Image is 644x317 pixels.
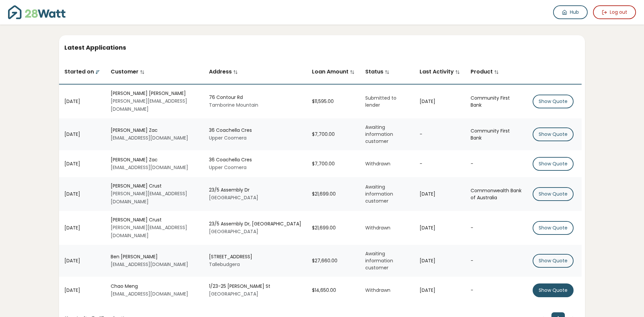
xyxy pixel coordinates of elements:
[365,250,393,271] span: Awaiting information customer
[209,187,301,194] div: 23/5 Assembly Dr
[111,127,198,134] div: [PERSON_NAME] Zac
[471,160,522,167] div: -
[471,95,522,109] div: Community First Bank
[420,257,460,264] div: [DATE]
[111,283,198,290] div: Chao Meng
[365,224,390,231] span: Withdrawn
[64,287,100,294] div: [DATE]
[111,190,187,205] small: [PERSON_NAME][EMAIL_ADDRESS][DOMAIN_NAME]
[365,124,393,145] span: Awaiting information customer
[64,68,100,75] span: Started on
[420,131,460,138] div: -
[64,191,100,198] div: [DATE]
[209,127,301,134] div: 36 Coachella Cres
[209,94,301,101] div: 76 Contour Rd
[312,68,355,75] span: Loan Amount
[420,224,460,231] div: [DATE]
[312,98,355,105] div: $11,595.00
[312,224,355,231] div: $21,699.00
[209,102,258,108] small: Tamborine Mountain
[111,261,188,268] small: [EMAIL_ADDRESS][DOMAIN_NAME]
[111,90,198,97] div: [PERSON_NAME] [PERSON_NAME]
[111,164,188,171] small: [EMAIL_ADDRESS][DOMAIN_NAME]
[64,257,100,264] div: [DATE]
[64,160,100,167] div: [DATE]
[312,191,355,198] div: $21,699.00
[64,98,100,105] div: [DATE]
[420,191,460,198] div: [DATE]
[471,127,522,142] div: Community First Bank
[312,257,355,264] div: $27,660.00
[533,157,574,171] button: Show Quote
[209,194,258,201] small: [GEOGRAPHIC_DATA]
[533,95,574,108] button: Show Quote
[111,68,145,75] span: Customer
[420,68,460,75] span: Last Activity
[533,283,574,297] button: Show Quote
[312,131,355,138] div: $7,700.00
[533,254,574,268] button: Show Quote
[111,290,188,297] small: [EMAIL_ADDRESS][DOMAIN_NAME]
[209,220,301,227] div: 23/5 Assembly Dr, [GEOGRAPHIC_DATA]
[64,43,580,52] h5: Latest Applications
[593,5,636,19] button: Log out
[111,98,187,112] small: [PERSON_NAME][EMAIL_ADDRESS][DOMAIN_NAME]
[365,68,389,75] span: Status
[533,221,574,235] button: Show Quote
[365,160,390,167] span: Withdrawn
[471,224,522,231] div: -
[420,98,460,105] div: [DATE]
[471,68,499,75] span: Product
[209,228,258,235] small: [GEOGRAPHIC_DATA]
[8,5,65,19] img: 28Watt
[553,5,588,19] a: Hub
[111,135,188,141] small: [EMAIL_ADDRESS][DOMAIN_NAME]
[209,290,258,297] small: [GEOGRAPHIC_DATA]
[209,68,238,75] span: Address
[365,287,390,294] span: Withdrawn
[209,135,247,141] small: Upper Coomera
[312,160,355,167] div: $7,700.00
[111,224,187,239] small: [PERSON_NAME][EMAIL_ADDRESS][DOMAIN_NAME]
[471,257,522,264] div: -
[533,127,574,141] button: Show Quote
[471,187,522,201] div: Commonwealth Bank of Australia
[64,131,100,138] div: [DATE]
[111,182,198,190] div: [PERSON_NAME] Crust
[312,287,355,294] div: $14,650.00
[209,283,301,290] div: 1/23-25 [PERSON_NAME] St
[209,261,240,268] small: Tallebudgera
[365,95,396,108] span: Submitted to lender
[111,253,198,260] div: Ben [PERSON_NAME]
[533,187,574,201] button: Show Quote
[111,216,198,223] div: [PERSON_NAME] Crust
[365,183,393,204] span: Awaiting information customer
[64,224,100,231] div: [DATE]
[209,253,301,260] div: [STREET_ADDRESS]
[209,164,247,171] small: Upper Coomera
[209,156,301,163] div: 36 Coachella Cres
[420,160,460,167] div: -
[111,156,198,163] div: [PERSON_NAME] Zac
[471,287,522,294] div: -
[420,287,460,294] div: [DATE]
